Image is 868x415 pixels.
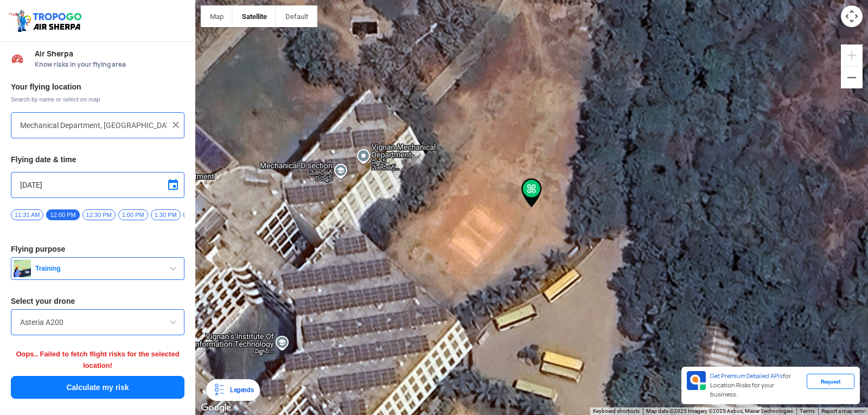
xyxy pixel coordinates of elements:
button: Map camera controls [841,5,863,27]
button: Calculate my risk [11,376,184,399]
button: Show street map [201,5,233,27]
button: Training [11,257,184,280]
span: 1:00 PM [118,209,148,220]
img: training.png [14,260,31,277]
span: Training [31,264,167,273]
a: Open this area in Google Maps (opens a new window) [198,401,234,415]
img: ic_tgdronemaps.svg [8,8,85,33]
div: Request [807,374,854,389]
span: 11:31 AM [11,209,43,220]
span: 12:00 PM [46,209,79,220]
input: Search by name or Brand [20,316,175,329]
img: Premium APIs [687,371,706,390]
span: Oops.. Failed to fetch flight risks for the selected location! [16,350,179,369]
input: Search your flying location [20,119,167,132]
input: Select Date [20,178,175,191]
img: Google [198,401,234,415]
img: Risk Scores [11,52,24,65]
h3: Flying purpose [11,245,184,253]
button: Zoom out [841,67,863,88]
span: Map data ©2025 Imagery ©2025 Airbus, Maxar Technologies [646,408,793,414]
h3: Your flying location [11,83,184,91]
button: Zoom in [841,44,863,66]
div: Legends [226,384,253,397]
h3: Flying date & time [11,156,184,163]
span: Air Sherpa [35,49,184,58]
button: Show satellite imagery [233,5,276,27]
div: for Location Risks for your business. [706,371,807,400]
span: Get Premium Detailed APIs [710,372,783,380]
h3: Select your drone [11,297,184,305]
span: Know risks in your flying area [35,60,184,69]
span: 2:00 PM [183,209,213,220]
a: Terms [800,408,815,414]
span: 12:30 PM [82,209,116,220]
img: ic_close.png [170,119,181,130]
a: Report a map error [821,408,865,414]
img: Legends [213,384,226,397]
button: Keyboard shortcuts [593,407,640,415]
span: Search by name or select on map [11,95,184,104]
span: 1:30 PM [151,209,181,220]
